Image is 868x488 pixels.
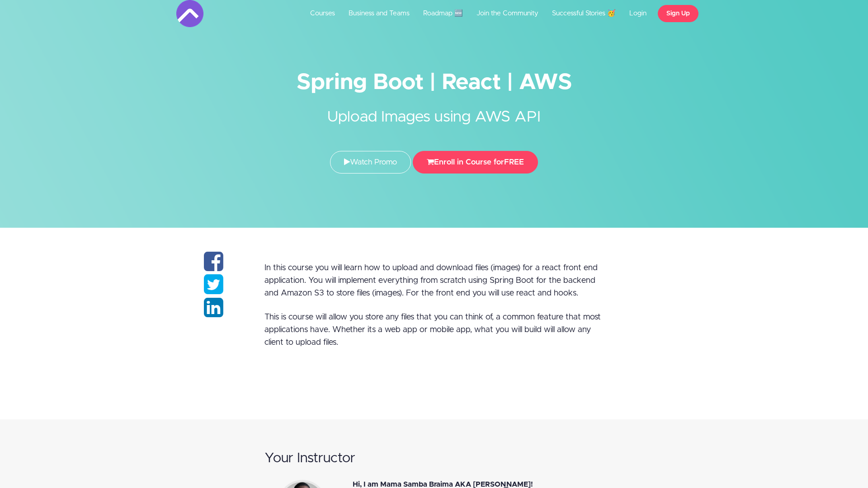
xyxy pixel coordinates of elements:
[413,151,538,174] button: Enroll in Course forFREE
[504,158,524,166] span: FREE
[204,286,223,294] a: Share on twitter
[176,72,692,93] h1: Spring Boot | React | AWS
[264,451,604,466] h2: Your Instructor
[264,262,604,300] p: In this course you will learn how to upload and download files (images) for a react front end app...
[204,263,223,271] a: Share on facebook
[264,93,604,128] h2: Upload Images using AWS API
[658,5,698,22] a: Sign Up
[353,481,533,488] span: Hi, I am Mama Samba Braima AKA [PERSON_NAME]!
[264,311,604,349] p: This is course will allow you store any files that you can think of, a common feature that most a...
[204,309,223,317] a: Share on linkedin
[330,151,411,174] a: Watch Promo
